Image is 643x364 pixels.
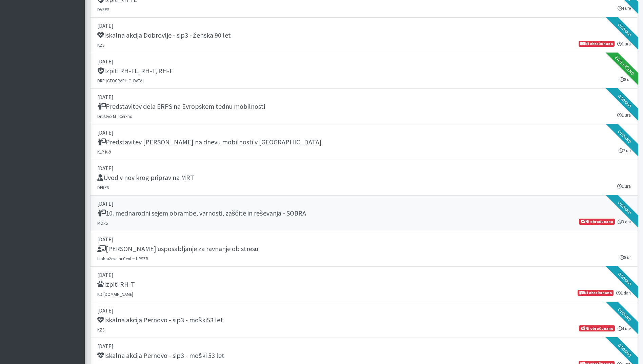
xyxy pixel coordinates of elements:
span: Ni obračunano [579,325,615,331]
h5: Izpiti RH-FL, RH-T, RH-F [97,67,173,75]
small: Izobraževalni Center URSZR [97,256,148,261]
p: [DATE] [97,128,631,137]
span: Ni obračunano [578,290,613,296]
h5: Iskalna akcija Pernovo - sip3 - moški53 let [97,316,223,324]
small: MORS [97,220,108,226]
p: [DATE] [97,235,631,243]
span: Ni obračunano [579,219,615,225]
p: [DATE] [97,342,631,350]
a: [DATE] Uvod v nov krog priprav na MRT DERPS 1 ura [90,160,638,196]
span: Ni obračunano [579,41,614,47]
a: [DATE] 10. mednarodni sejem obrambe, varnosti, zaščite in reševanja - SOBRA MORS 3 dni Ni obračun... [90,196,638,231]
a: [DATE] Izpiti RH-T KD [DOMAIN_NAME] 1 dan Ni obračunano Oddano [90,267,638,302]
a: [DATE] Predstavitev [PERSON_NAME] na dnevu mobilnosti v [GEOGRAPHIC_DATA] KLP K-9 2 uri Oddano [90,124,638,160]
h5: Uvod v nov krog priprav na MRT [97,174,194,182]
p: [DATE] [97,22,631,30]
small: KZS [97,327,104,332]
small: KD [DOMAIN_NAME] [97,291,133,297]
p: [DATE] [97,306,631,315]
h5: Iskalna akcija Dobrovlje - sip3 - ženska 90 let [97,31,231,39]
small: KLP K-9 [97,149,111,155]
h5: Predstavitev [PERSON_NAME] na dnevu mobilnosti v [GEOGRAPHIC_DATA] [97,138,322,146]
p: [DATE] [97,164,631,172]
h5: 10. mednarodni sejem obrambe, varnosti, zaščite in reševanja - SOBRA [97,209,306,217]
p: [DATE] [97,271,631,279]
a: [DATE] Iskalna akcija Pernovo - sip3 - moški53 let KZS 4 ure Ni obračunano Oddano [90,302,638,338]
small: 1 ura [617,183,631,189]
small: Društvo MT Cerkno [97,114,133,119]
p: [DATE] [97,57,631,65]
h5: Iskalna akcija Pernovo - sip3 - moški 53 let [97,351,224,360]
h5: Predstavitev dela ERPS na Evropskem tednu mobilnosti [97,102,265,110]
small: KZS [97,42,104,48]
a: [DATE] Predstavitev dela ERPS na Evropskem tednu mobilnosti Društvo MT Cerkno 1 ura Oddano [90,89,638,124]
p: [DATE] [97,200,631,208]
h5: [PERSON_NAME] usposabljanje za ravnanje ob stresu [97,245,258,253]
small: DRP [GEOGRAPHIC_DATA] [97,78,144,83]
a: [DATE] Izpiti RH-FL, RH-T, RH-F DRP [GEOGRAPHIC_DATA] 8 ur Zaključeno [90,53,638,89]
p: [DATE] [97,93,631,101]
h5: Izpiti RH-T [97,280,135,288]
small: DVRPS [97,7,109,12]
small: DERPS [97,185,109,190]
a: [DATE] [PERSON_NAME] usposabljanje za ravnanje ob stresu Izobraževalni Center URSZR 8 ur [90,231,638,267]
small: 8 ur [620,254,631,261]
a: [DATE] Iskalna akcija Dobrovlje - sip3 - ženska 90 let KZS 1 ura Ni obračunano Oddano [90,18,638,53]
